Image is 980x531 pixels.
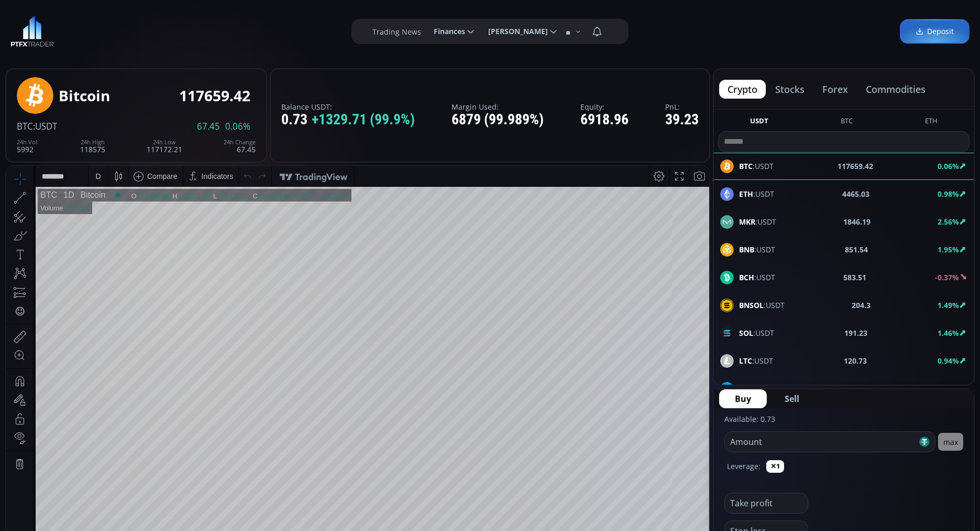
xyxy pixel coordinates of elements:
div: 24h Change [224,139,256,145]
div: auto [684,422,698,431]
span: :USDT [739,272,775,283]
div: Toggle Log Scale [663,417,680,437]
span: :USDT [739,188,774,199]
div: D [89,6,94,14]
label: Leverage: [727,461,761,472]
div: Hide Drawings Toolbar [24,392,29,406]
b: BNSOL [739,300,764,310]
b: 0.98% [938,189,959,199]
div: 6918.96 [580,112,629,128]
img: LOGO [10,16,54,47]
span: :USDT [739,383,777,394]
div: 118575.00 [171,26,203,34]
b: 583.51 [844,272,867,283]
b: BCH [739,272,754,282]
span: :USDT [739,216,776,227]
div:  [9,140,18,150]
label: Balance USDT: [281,103,415,111]
b: 191.23 [844,327,867,338]
div: 39.23 [665,112,699,128]
b: LINK [739,384,756,394]
button: Sell [769,389,815,408]
div: Go to [140,417,157,437]
b: 1846.19 [843,216,871,227]
b: 204.3 [852,300,871,311]
div: Bitcoin [59,88,110,104]
span: BTC [17,120,33,132]
b: 25.74 [846,383,865,394]
div: 5d [103,422,112,431]
div: Volume [34,38,57,46]
div: 24h Vol. [17,139,39,145]
div: 117172.21 [211,26,243,34]
button: USDT [746,116,773,129]
a: Deposit [900,19,970,44]
span: [PERSON_NAME] [481,21,548,42]
div: 67.45 [224,139,256,153]
div: Toggle Auto Scale [680,417,701,437]
button: forex [814,80,856,99]
div: 1m [85,422,95,431]
div: 5y [38,422,46,431]
div: Bitcoin [68,24,99,34]
div: 1d [118,422,127,431]
div: Market open [107,24,116,34]
span: 0.06% [225,122,250,131]
div: 3m [68,422,78,431]
button: crypto [719,80,766,99]
span: Buy [735,392,751,405]
label: Trading News [372,26,421,37]
div: 6879 (99.989%) [452,112,544,128]
div: 24h Low [147,139,182,145]
div: 117659.42 [252,26,284,34]
div: Toggle Percentage [648,417,663,437]
div: H [166,26,171,34]
span: 67.45 [197,122,220,131]
div: 117172.21 [147,139,182,153]
div: C [247,26,252,34]
button: ✕1 [766,460,784,473]
span: Finances [426,21,465,42]
div: 1y [53,422,61,431]
label: Equity: [580,103,629,111]
div: 117659.42 [179,88,250,104]
div: +278.76 (+0.24%) [287,26,342,34]
div: 0.73 [281,112,415,128]
b: MKR [739,217,755,227]
button: Buy [719,389,767,408]
button: ETH [921,116,942,129]
div: 118575 [80,139,105,153]
b: -0.37% [935,272,959,282]
div: 5.373K [61,38,82,46]
label: PnL: [665,103,699,111]
span: +1329.71 (99.9%) [312,112,415,128]
b: 0.94% [938,356,959,366]
div: 1D [51,24,68,34]
b: 1.46% [938,328,959,338]
b: SOL [739,328,753,338]
div: 24h High [80,139,105,145]
div: Indicators [195,6,227,14]
span: :USDT [739,300,785,311]
span: :USDT [739,355,773,366]
b: 2.56% [938,217,959,227]
b: 120.73 [844,355,867,366]
label: Available: 0.73 [724,414,775,424]
b: LTC [739,356,752,366]
button: commodities [857,80,934,99]
b: BNB [739,245,754,254]
span: 21:19:48 (UTC) [584,422,634,431]
span: :USDT [739,244,775,255]
span: :USDT [33,120,57,132]
div: O [125,26,130,34]
div: Compare [141,6,171,14]
b: 4465.03 [842,188,869,199]
button: 21:19:48 (UTC) [580,417,638,437]
b: ETH [739,189,753,199]
div: 5992 [17,139,39,153]
span: Sell [785,392,799,405]
b: 1.95% [938,245,959,254]
span: :USDT [739,327,774,338]
div: 117380.66 [131,26,163,34]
